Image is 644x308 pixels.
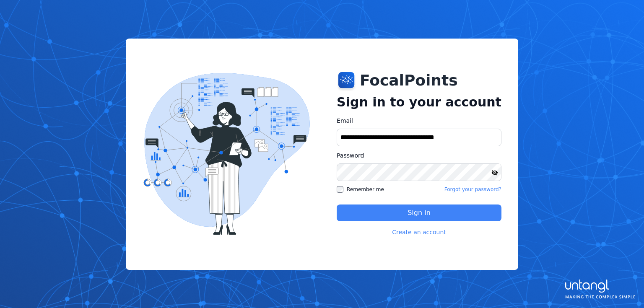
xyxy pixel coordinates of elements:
h2: Sign in to your account [337,95,501,110]
input: Remember me [337,186,343,193]
a: Create an account [392,228,446,236]
label: Remember me [337,186,384,193]
label: Email [337,116,501,125]
label: Password [337,151,501,160]
h1: FocalPoints [360,72,458,89]
a: Forgot your password? [444,186,501,193]
button: Sign in [337,204,501,221]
